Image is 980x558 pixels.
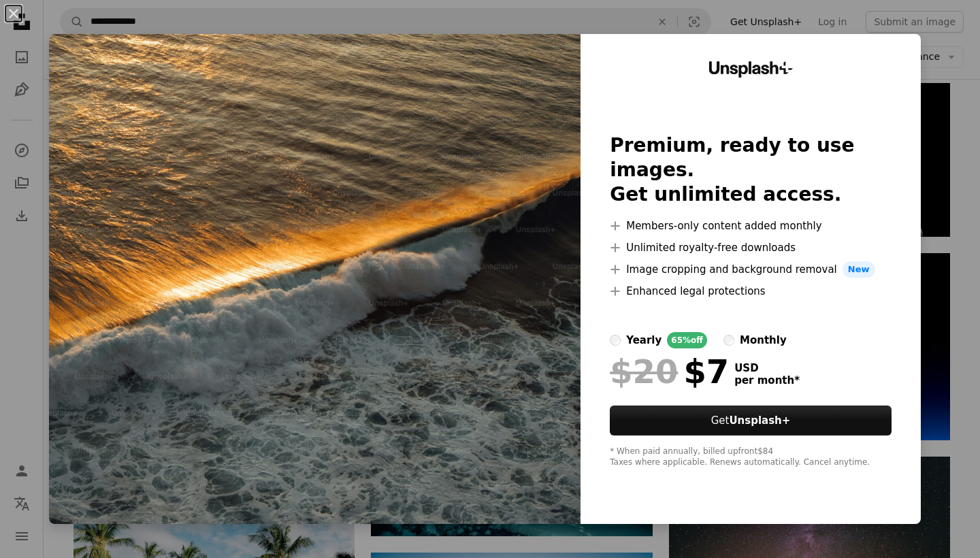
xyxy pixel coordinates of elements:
div: * When paid annually, billed upfront $84 Taxes where applicable. Renews automatically. Cancel any... [610,446,892,468]
strong: Unsplash+ [729,414,790,427]
span: USD [734,362,800,374]
li: Image cropping and background removal [610,261,892,278]
input: monthly [723,335,734,346]
div: monthly [740,332,787,348]
div: $7 [610,354,729,389]
input: yearly65%off [610,335,621,346]
span: $20 [610,354,678,389]
span: per month * [734,374,800,387]
div: yearly [626,332,661,348]
li: Unlimited royalty-free downloads [610,240,892,256]
li: Enhanced legal protections [610,283,892,299]
li: Members-only content added monthly [610,218,892,234]
div: 65% off [667,332,707,348]
span: New [843,261,875,278]
h2: Premium, ready to use images. Get unlimited access. [610,133,892,207]
button: GetUnsplash+ [610,406,892,436]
